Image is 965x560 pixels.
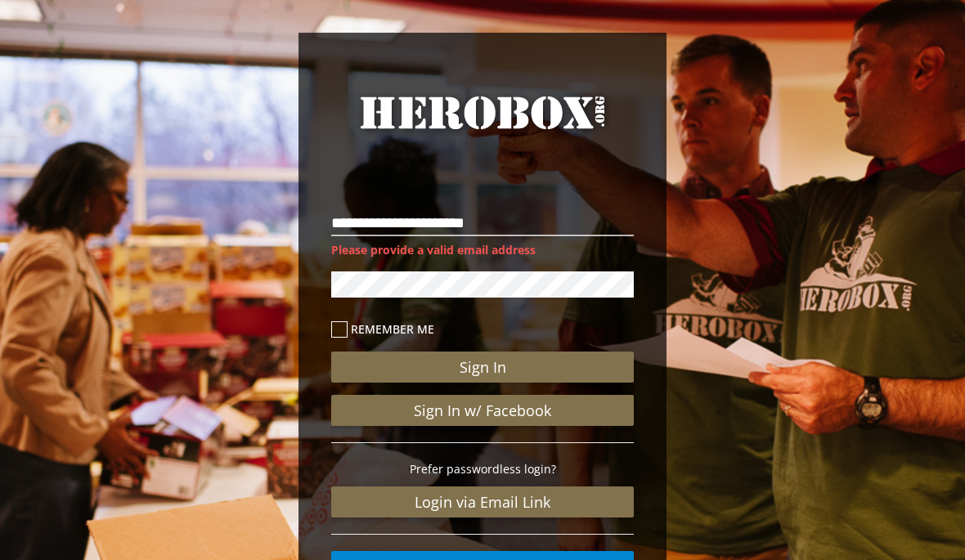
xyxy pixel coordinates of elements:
[331,320,634,338] label: Remember me
[331,90,634,165] a: HeroBox
[331,459,634,478] p: Prefer passwordless login?
[331,395,634,426] a: Sign In w/ Facebook
[331,486,634,517] a: Login via Email Link
[331,242,536,258] span: Please provide a valid email address
[331,352,634,383] button: Sign In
